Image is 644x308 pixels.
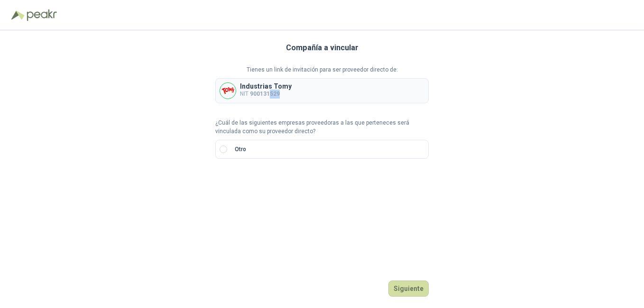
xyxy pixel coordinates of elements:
[240,90,292,99] p: NIT
[11,10,25,20] img: Logo
[250,91,280,97] b: 900131529
[215,118,429,136] p: ¿Cuál de las siguientes empresas proveedoras a las que perteneces será vinculada como su proveedo...
[240,83,292,90] p: Industrias Tomy
[388,281,429,297] button: Siguiente
[27,9,57,21] img: Peakr
[235,145,246,154] p: Otro
[286,42,359,54] h3: Compañía a vincular
[215,65,429,74] p: Tienes un link de invitación para ser proveedor directo de:
[220,83,236,99] img: Company Logo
